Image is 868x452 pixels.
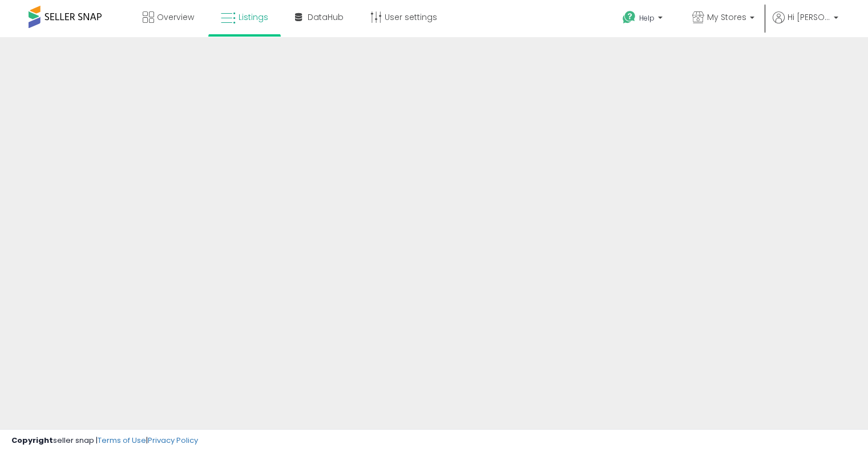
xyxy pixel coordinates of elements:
span: Listings [239,11,268,23]
a: Terms of Use [98,435,146,446]
a: Privacy Policy [148,435,198,446]
span: DataHub [308,11,344,23]
span: My Stores [707,11,746,23]
span: Help [639,13,655,23]
strong: Copyright [11,435,53,446]
i: Get Help [622,10,636,25]
a: Hi [PERSON_NAME] [773,11,838,37]
span: Hi [PERSON_NAME] [788,11,830,23]
div: seller snap | | [11,435,198,446]
span: Overview [157,11,194,23]
a: Help [613,2,674,37]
